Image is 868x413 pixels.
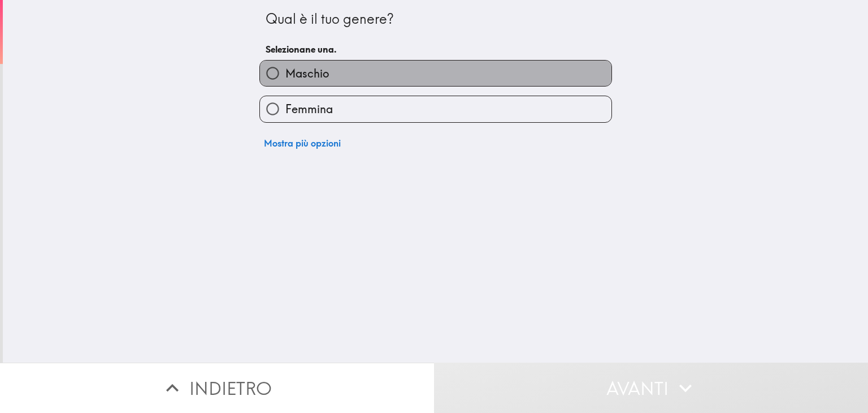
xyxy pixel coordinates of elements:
h6: Selezionane una. [266,43,606,55]
button: Femmina [260,96,611,122]
button: Avanti [434,363,868,413]
button: Maschio [260,61,611,86]
button: Mostra più opzioni [259,132,345,154]
span: Maschio [285,66,329,81]
div: Qual è il tuo genere? [266,10,606,29]
span: Femmina [285,101,333,117]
